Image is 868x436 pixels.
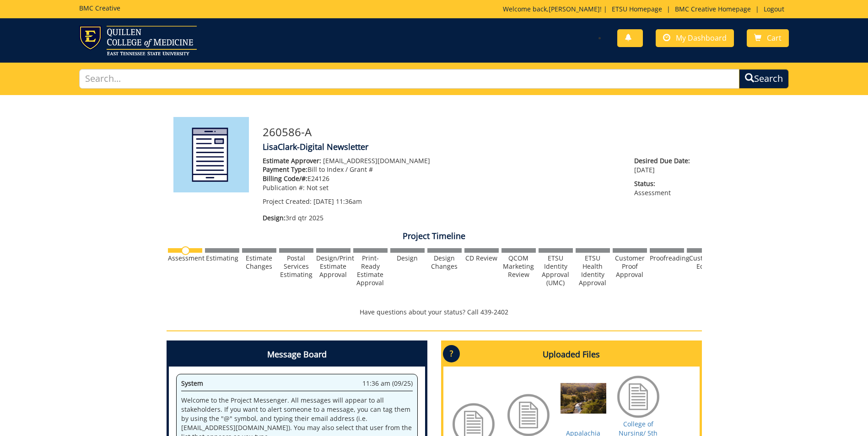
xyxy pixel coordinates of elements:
[390,254,425,262] div: Design
[263,174,307,183] span: Billing Code/#:
[313,197,362,206] span: [DATE] 11:36am
[634,156,695,165] span: Desired Due Date:
[181,379,203,388] span: System
[167,308,702,317] p: Have questions about your status? Call 439-2402
[464,254,499,262] div: CD Review
[263,213,621,223] p: 3rd qtr 2025
[168,254,202,262] div: Assessment
[634,179,695,197] p: Assessment
[263,156,321,165] span: Estimate Approver:
[316,254,350,279] div: Design/Print Estimate Approval
[263,213,286,222] span: Design:
[242,254,276,271] div: Estimate Changes
[443,345,460,362] p: ?
[263,165,621,174] p: Bill to Index / Grant #
[670,5,755,13] a: BMC Creative Homepage
[263,126,695,138] h3: 260586-A
[263,197,312,206] span: Project Created:
[687,254,721,271] div: Customer Edits
[263,156,621,165] p: [EMAIL_ADDRESS][DOMAIN_NAME]
[307,183,329,192] span: Not set
[205,254,239,262] div: Estimating
[767,33,782,43] span: Cart
[181,246,190,255] img: no
[634,156,695,175] p: [DATE]
[263,183,305,192] span: Publication #:
[353,254,388,287] div: Print-Ready Estimate Approval
[607,5,667,13] a: ETSU Homepage
[759,5,789,13] a: Logout
[167,232,702,241] h4: Project Timeline
[169,343,425,367] h4: Message Board
[79,26,197,55] img: ETSU logo
[279,254,313,279] div: Postal Services Estimating
[79,5,120,11] h5: BMC Creative
[576,254,610,287] div: ETSU Health Identity Approval
[443,343,700,367] h4: Uploaded Files
[739,69,789,89] button: Search
[676,33,727,43] span: My Dashboard
[501,254,536,279] div: QCOM Marketing Review
[656,29,734,47] a: My Dashboard
[549,5,600,13] a: [PERSON_NAME]
[173,117,249,192] img: Product featured image
[427,254,462,271] div: Design Changes
[362,379,413,388] span: 11:36 am (09/25)
[79,69,739,89] input: Search...
[503,5,789,14] p: Welcome back, ! | | |
[263,143,695,152] h4: LisaClark-Digital Newsletter
[539,254,573,287] div: ETSU Identity Approval (UMC)
[263,174,621,183] p: E24126
[263,165,307,174] span: Payment Type:
[650,254,684,262] div: Proofreading
[613,254,647,279] div: Customer Proof Approval
[634,179,695,188] span: Status:
[747,29,789,47] a: Cart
